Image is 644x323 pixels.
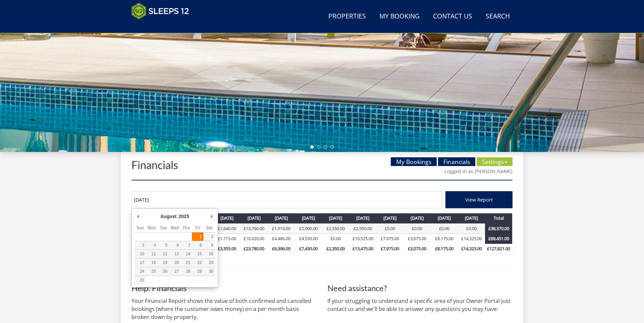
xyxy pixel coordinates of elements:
th: [DATE] [295,213,322,223]
span: View Report [465,197,493,203]
div: August [159,211,177,221]
abbr: Monday [148,225,156,230]
a: £2,350.00 [326,225,345,231]
button: 20 [169,259,180,267]
th: [DATE] [376,213,404,223]
a: £14,325.00 [461,235,482,241]
button: 15 [192,250,203,258]
abbr: Friday [195,225,200,230]
h3: Need assistance? [327,284,513,292]
button: 27 [169,267,180,276]
abbr: Tuesday [160,225,166,230]
a: Settings [477,157,513,166]
th: [DATE] [349,213,376,223]
a: £8,175.00 [435,235,453,241]
th: [DATE] [404,213,431,223]
button: Previous Month [135,211,141,221]
button: 10 [135,250,146,258]
a: £7,975.00 [381,235,399,241]
th: [DATE] [431,213,458,223]
th: £7,975.00 [376,244,404,254]
abbr: Saturday [206,225,213,230]
button: 2 [204,232,215,241]
button: 3 [135,241,146,250]
a: £0.00 [385,225,395,231]
a: £10,525.00 [353,235,373,241]
a: £0.00 [412,225,422,231]
a: £1,910.00 [272,225,290,231]
a: Contact Us [430,9,475,24]
a: £0.00 [439,225,449,231]
p: Your Financial Report shows the value of both confirmed and cancelled bookings (where the custome... [131,297,317,321]
a: £0.00 [330,235,341,241]
a: £2,900.00 [299,225,318,231]
th: [DATE] [458,213,485,223]
th: £13,475.00 [349,244,376,254]
p: If your struggling to understand a specific area of your Owner Portal just contact us and we'll b... [327,297,513,313]
button: 26 [158,267,169,276]
th: £3,075.00 [404,244,431,254]
button: 1 [192,232,203,241]
button: 8 [192,241,203,250]
a: My Bookings [391,157,437,166]
button: View Report [445,191,513,208]
th: [DATE] [213,213,240,223]
th: £2,350.00 [322,244,349,254]
th: [DATE] [268,213,295,223]
th: £89,451.00 [485,234,512,244]
button: 13 [169,250,180,258]
a: £1,640.00 [218,225,236,231]
button: 31 [135,276,146,284]
th: [DATE] [322,213,349,223]
a: Search [483,9,513,24]
button: 24 [135,267,146,276]
a: £0.00 [466,225,477,231]
a: £2,950.00 [354,225,372,231]
a: My Booking [377,9,422,24]
button: 11 [146,250,157,258]
button: 18 [146,259,157,267]
th: £14,325.00 [458,244,485,254]
a: £10,020.00 [244,235,264,241]
th: £6,396.00 [268,244,295,254]
abbr: Sunday [137,225,144,230]
img: Sleeps 12 [131,3,189,19]
th: £127,821.00 [485,244,512,254]
a: Properties [326,9,369,24]
abbr: Wednesday [170,225,179,230]
a: £4,530.00 [299,235,318,241]
button: 30 [204,267,215,276]
a: £1,715.00 [218,235,236,241]
th: [DATE] [240,213,268,223]
button: 4 [146,241,157,250]
button: 17 [135,259,146,267]
th: £23,780.00 [240,244,268,254]
button: 6 [169,241,180,250]
button: 12 [158,250,169,258]
button: 7 [180,241,192,250]
abbr: Thursday [182,225,190,230]
th: £8,175.00 [431,244,458,254]
button: 22 [192,259,203,267]
button: 14 [180,250,192,258]
a: Financials [438,157,475,166]
button: 16 [204,250,215,258]
iframe: Customer reviews powered by Trustpilot [128,23,199,29]
button: 21 [180,259,192,267]
button: 9 [204,241,215,250]
button: 28 [180,267,192,276]
th: £38,370.00 [485,223,512,234]
button: 5 [158,241,169,250]
button: Next Month [208,211,215,221]
a: Financials [131,158,178,171]
button: 29 [192,267,203,276]
th: £7,430.00 [295,244,322,254]
button: 19 [158,259,169,267]
button: 23 [204,259,215,267]
h3: Help: Financials [131,284,317,292]
input: Month/Year [131,191,442,208]
a: £4,486.00 [272,235,290,241]
a: £3,075.00 [408,235,426,241]
div: 2025 [178,211,190,221]
a: Logged in as [PERSON_NAME] [444,168,513,174]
